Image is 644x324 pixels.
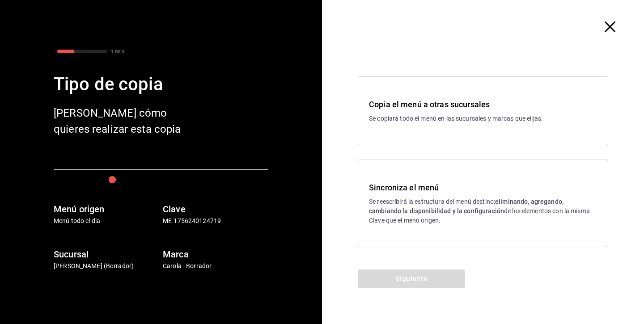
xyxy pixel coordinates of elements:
[163,216,268,226] p: ME-1756240124719
[369,181,597,194] h3: Sincroniza el menú
[369,198,563,215] strong: eliminando, agregando, cambiando la disponibilidad y la configuración
[54,202,159,216] h6: Menú origen
[54,247,159,261] h6: Sucursal
[54,71,268,98] div: Tipo de copia
[369,98,597,110] h3: Copia el menú a otras sucursales
[54,105,197,137] div: [PERSON_NAME] cómo quieres realizar esta copia
[163,202,268,216] h6: Clave
[54,261,159,271] p: [PERSON_NAME] (Borrador)
[163,261,268,271] p: Carola - Borrador
[54,216,159,226] p: Menú todo el dia
[163,247,268,261] h6: Marca
[369,114,597,123] p: Se copiará todo el menú en las sucursales y marcas que elijas.
[369,197,597,225] p: Se reescribirá la estructura del menú destino; de los elementos con la misma Clave que el menú or...
[111,48,125,55] div: 1 DE 3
